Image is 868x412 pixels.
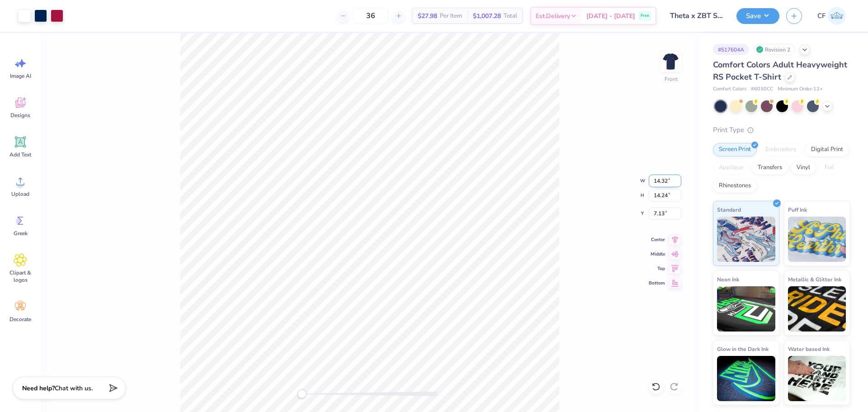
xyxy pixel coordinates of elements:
span: Minimum Order: 12 + [778,85,823,93]
span: Comfort Colors Adult Heavyweight RS Pocket T-Shirt [713,59,847,82]
span: $1,007.28 [473,11,501,21]
span: Upload [11,190,29,198]
img: Cholo Fernandez [828,7,846,25]
img: Metallic & Glitter Ink [788,286,846,331]
span: Total [504,11,517,21]
div: Foil [819,161,840,175]
div: Applique [713,161,749,175]
span: Top [649,265,665,272]
span: Image AI [10,72,31,80]
a: CF [813,7,850,25]
span: Bottom [649,279,665,287]
div: Digital Print [805,143,849,156]
span: Metallic & Glitter Ink [788,275,841,284]
span: Comfort Colors [713,85,746,93]
div: Accessibility label [297,389,307,398]
span: Water based Ink [788,344,830,354]
span: CF [817,11,826,21]
span: $27.98 [418,11,437,21]
span: Est. Delivery [536,11,570,21]
input: Untitled Design [663,7,730,25]
span: Designs [10,112,30,119]
span: Add Text [9,151,31,158]
span: Puff Ink [788,205,807,214]
img: Water based Ink [788,356,846,401]
img: Front [662,52,680,71]
div: Rhinestones [713,179,757,193]
div: Vinyl [791,161,816,175]
img: Glow in the Dark Ink [717,356,775,401]
span: Glow in the Dark Ink [717,344,769,354]
div: Print Type [713,125,850,135]
img: Standard [717,217,775,262]
span: Middle [649,251,665,258]
span: Center [649,236,665,243]
button: Save [736,8,779,24]
span: Clipart & logos [5,269,35,284]
span: Per Item [440,11,462,21]
div: # 517604A [713,44,749,55]
img: Puff Ink [788,217,846,262]
div: Revision 2 [754,44,795,55]
span: Decorate [9,316,31,323]
span: Standard [717,205,741,214]
div: Front [665,75,678,83]
span: Free [641,13,649,19]
div: Embroidery [759,143,802,156]
span: Greek [14,230,28,237]
input: – – [353,8,388,24]
span: Neon Ink [717,275,739,284]
span: [DATE] - [DATE] [586,11,635,21]
div: Transfers [752,161,788,175]
div: Screen Print [713,143,757,156]
img: Neon Ink [717,286,775,331]
strong: Need help? [22,384,55,393]
span: Chat with us. [55,384,93,393]
span: # 6030CC [751,85,773,93]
